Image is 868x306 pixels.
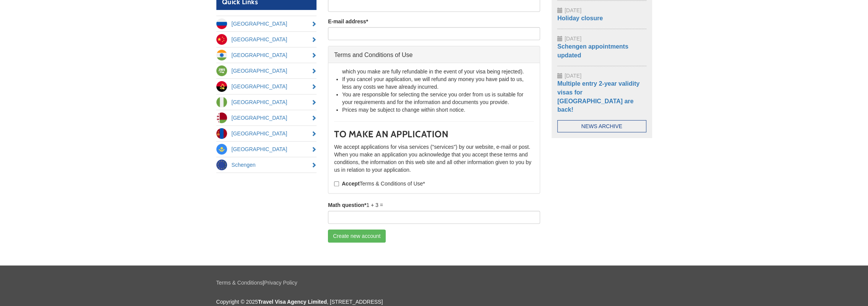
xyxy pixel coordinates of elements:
[557,43,628,59] a: Schengen appointments updated
[565,7,581,13] span: [DATE]
[334,143,534,174] p: We accept applications for visa services ("services") by our website, e-mail or post. When you ma...
[216,157,317,173] a: Schengen
[328,18,368,25] label: E-mail address
[216,142,317,157] a: [GEOGRAPHIC_DATA]
[216,94,317,110] a: [GEOGRAPHIC_DATA]
[258,299,327,305] strong: Travel Visa Agency Limited
[334,180,425,187] label: Terms & Conditions of Use
[366,18,368,24] span: This field is required.
[216,126,317,141] a: [GEOGRAPHIC_DATA]
[565,73,581,79] span: [DATE]
[216,279,652,286] p: |
[216,110,317,125] a: [GEOGRAPHIC_DATA]
[334,129,534,139] h3: TO MAKE AN APPLICATION
[216,47,317,63] a: [GEOGRAPHIC_DATA]
[334,181,339,186] input: AcceptTerms & Conditions of Use*
[342,91,534,106] li: You are responsible for selecting the service you order from us is suitable for your requirements...
[342,181,360,187] strong: Accept
[216,63,317,78] a: [GEOGRAPHIC_DATA]
[334,52,412,58] span: Terms and Conditions of Use
[216,280,263,286] a: Terms & Conditions
[216,32,317,47] a: [GEOGRAPHIC_DATA]
[557,15,603,21] a: Holiday closure
[342,75,534,91] li: If you cancel your application, we will refund any money you have paid to us, less any costs we h...
[557,80,639,113] a: Multiple entry 2-year validity visas for [GEOGRAPHIC_DATA] are back!
[328,201,540,224] div: 1 + 3 =
[423,181,425,187] span: This field is required.
[216,16,317,31] a: [GEOGRAPHIC_DATA]
[216,79,317,94] a: [GEOGRAPHIC_DATA]
[264,280,297,286] a: Privacy Policy
[328,229,386,243] button: Create new account
[364,202,366,208] span: This field is required.
[328,201,366,209] label: Math question
[557,120,646,132] a: News Archive
[342,106,534,114] li: Prices may be subject to change within short notice.
[565,36,581,42] span: [DATE]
